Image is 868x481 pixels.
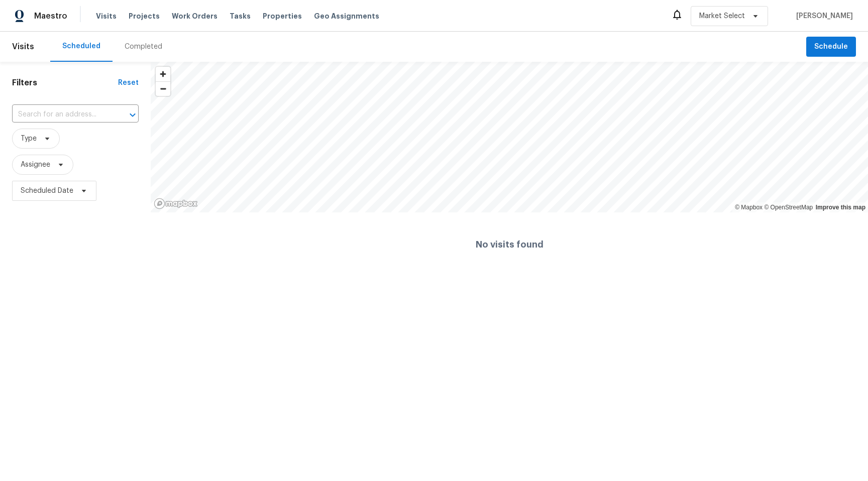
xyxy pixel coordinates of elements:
[314,11,379,21] span: Geo Assignments
[172,11,218,21] span: Work Orders
[699,11,745,21] span: Market Select
[230,13,251,20] span: Tasks
[125,42,162,52] div: Completed
[806,37,856,57] button: Schedule
[263,11,302,21] span: Properties
[154,198,198,209] a: Mapbox homepage
[21,134,37,144] span: Type
[129,11,160,21] span: Projects
[34,11,67,21] span: Maestro
[764,204,813,211] a: OpenStreetMap
[476,239,544,250] h4: No visits found
[12,36,34,58] span: Visits
[96,11,117,21] span: Visits
[21,186,73,196] span: Scheduled Date
[156,81,170,96] button: Zoom out
[118,78,139,88] div: Reset
[12,78,118,88] h1: Filters
[814,41,848,53] span: Schedule
[792,11,853,21] span: [PERSON_NAME]
[62,41,100,51] div: Scheduled
[816,204,865,211] a: Improve this map
[735,204,763,211] a: Mapbox
[126,108,140,122] button: Open
[12,107,111,123] input: Search for an address...
[156,82,170,96] span: Zoom out
[21,160,50,170] span: Assignee
[156,67,170,81] button: Zoom in
[151,62,868,212] canvas: Map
